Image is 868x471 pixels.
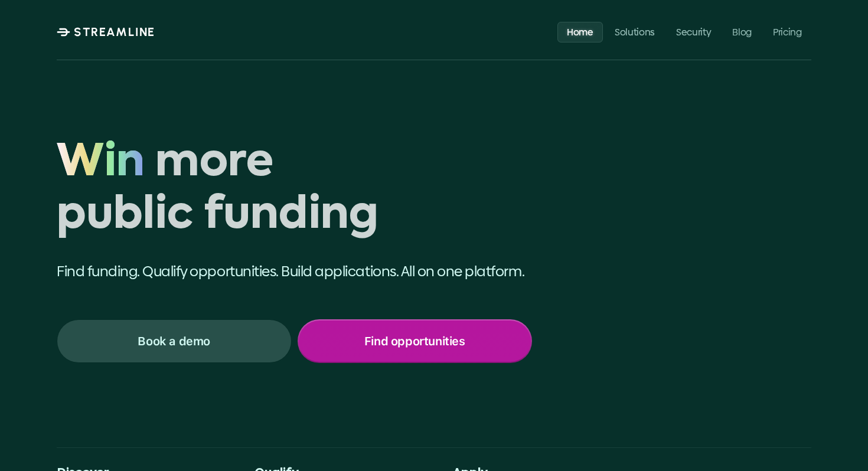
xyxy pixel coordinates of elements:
a: Book a demo [57,319,292,363]
p: Security [676,26,711,37]
p: Find opportunities [364,333,465,349]
a: Blog [723,21,762,42]
p: Pricing [773,26,802,37]
a: Security [667,21,720,42]
a: STREAMLINE [57,25,155,39]
span: Win [57,138,145,190]
p: Find funding. Qualify opportunities. Build applications. All on one platform. [57,261,532,282]
h1: Win more public funding [57,138,532,243]
p: Solutions [615,26,655,37]
a: Find opportunities [298,319,533,363]
p: STREAMLINE [74,25,155,39]
a: Pricing [763,21,811,42]
p: Home [567,26,593,37]
p: Blog [733,26,752,37]
a: Home [557,21,603,42]
p: Book a demo [138,333,210,349]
